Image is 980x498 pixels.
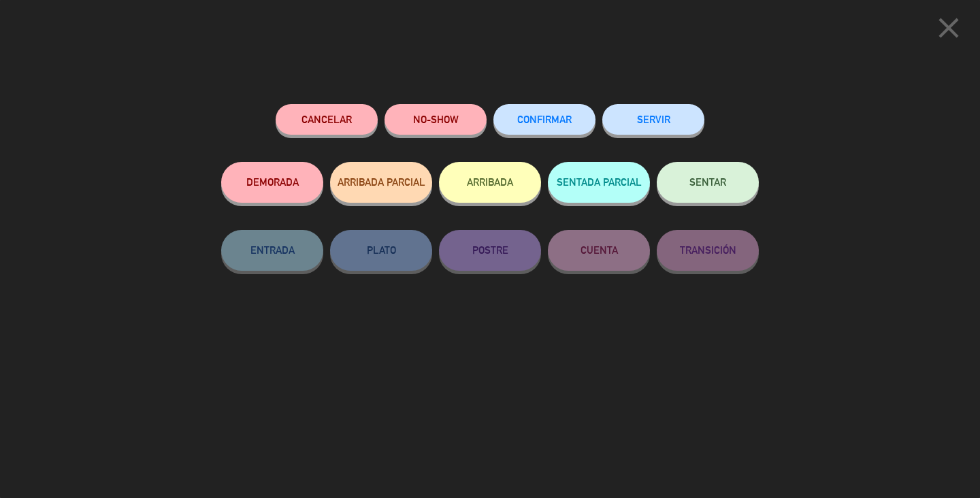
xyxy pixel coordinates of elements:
[928,10,970,50] button: close
[330,162,432,203] button: ARRIBADA PARCIAL
[548,230,650,271] button: CUENTA
[517,114,572,125] span: CONFIRMAR
[439,162,541,203] button: ARRIBADA
[330,230,432,271] button: PLATO
[338,176,425,188] span: ARRIBADA PARCIAL
[657,230,759,271] button: TRANSICIÓN
[602,104,704,135] button: SERVIR
[493,104,595,135] button: CONFIRMAR
[276,104,378,135] button: Cancelar
[439,230,541,271] button: POSTRE
[932,11,966,45] i: close
[548,162,650,203] button: SENTADA PARCIAL
[221,230,323,271] button: ENTRADA
[385,104,487,135] button: NO-SHOW
[221,162,323,203] button: DEMORADA
[689,176,726,188] span: SENTAR
[657,162,759,203] button: SENTAR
